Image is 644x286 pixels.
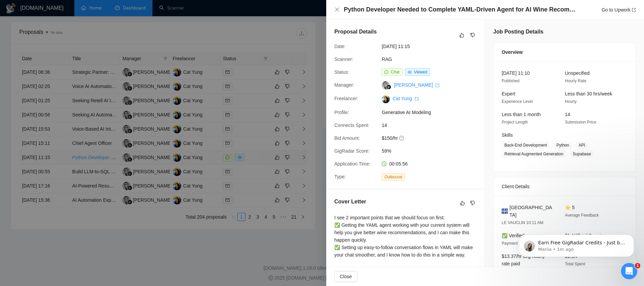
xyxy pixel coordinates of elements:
span: clock-circle [382,161,386,166]
span: export [435,83,439,87]
span: Python [554,141,572,149]
span: Published [502,79,520,83]
span: Project Length [502,120,528,125]
button: Close [334,271,357,282]
span: [DATE] 11:10 [502,70,530,76]
span: question-circle [399,135,405,141]
button: like [458,31,466,39]
span: Status: [334,69,349,75]
span: [GEOGRAPHIC_DATA] [509,204,554,219]
span: Supabase [570,150,594,158]
a: [PERSON_NAME] export [394,82,439,88]
span: Payment Verification [502,241,539,246]
span: Manager: [334,82,354,88]
span: dislike [470,200,475,206]
a: Go to Upworkexport [601,7,636,13]
span: [DATE] 11:15 [382,43,483,50]
span: message [384,70,388,74]
span: Overview [502,48,523,56]
span: Hourly [565,99,577,104]
span: Average Feedback [565,213,599,218]
span: LE VAUCLIN 10:11 AM [502,220,543,225]
span: Close [340,273,352,280]
button: Close [334,7,340,13]
span: Less than 30 hrs/week [565,91,612,96]
img: c1C9Q9002MSEgAIn6DyHkrWDJ_gtTe6OsWlVMdj0YPJLuHT14o6BAkSCxQ31R0DWcq [382,95,390,103]
h5: Job Posting Details [493,28,543,36]
span: $150/hr [382,134,483,142]
span: API [576,141,588,149]
span: Experience Level [502,99,533,104]
button: dislike [469,199,477,207]
span: like [459,32,464,38]
span: Type: [334,174,346,179]
span: Profile: [334,110,349,115]
span: Outbound [382,173,405,181]
span: Freelancer: [334,96,358,101]
span: Back-End Development [502,141,550,149]
span: Scanner: [334,57,353,62]
button: like [458,199,467,207]
h4: Python Developer Needed to Complete YAML-Driven Agent for AI Wine Recommendation API [344,5,577,14]
h5: Proposal Details [334,28,377,36]
span: 00:05:56 [389,161,408,167]
span: Skills [502,132,513,138]
span: close [334,7,340,12]
span: 59% [382,147,483,155]
span: Bid Amount: [334,135,360,141]
span: Submission Price [565,120,596,125]
a: Cat Yung export [392,96,419,101]
span: Application Time: [334,161,371,167]
span: 1 [635,263,640,268]
span: Viewed [414,70,427,74]
a: RAG [382,57,392,62]
span: Date: [334,44,345,49]
span: 14 [565,112,570,117]
span: Hourly Rate [565,79,586,83]
span: 14 [382,122,483,129]
img: 🇲🇶 [502,207,508,215]
span: Retrieval Augmented Generation [502,150,566,158]
span: dislike [470,32,475,38]
div: Client Details [502,177,627,196]
span: Chat [391,70,399,74]
button: dislike [469,31,477,39]
span: Generative AI Modeling [382,109,483,116]
span: ⭐ 5 [565,205,575,210]
span: like [460,200,465,206]
span: ✅ Verified [502,233,525,238]
span: Less than 1 month [502,112,541,117]
span: Connects Spent: [334,123,369,128]
span: $13.37/hr avg hourly rate paid [502,254,545,266]
iframe: Intercom live chat [621,263,637,279]
span: export [632,8,636,12]
span: Expert [502,91,515,96]
span: GigRadar Score: [334,148,369,154]
iframe: Intercom notifications message [509,220,644,268]
span: Unspecified [565,70,590,76]
span: eye [408,70,412,74]
h5: Cover Letter [334,198,366,206]
img: gigradar-bm.png [386,85,391,89]
span: export [415,97,419,101]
